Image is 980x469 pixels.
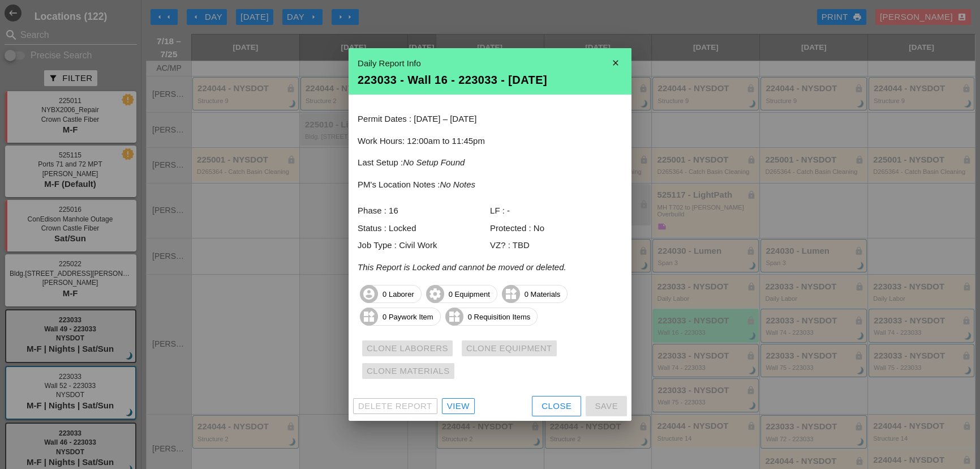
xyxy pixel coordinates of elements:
div: Status : Locked [358,222,490,235]
p: Permit Dates : [DATE] – [DATE] [358,113,622,126]
i: No Notes [440,180,475,189]
div: Job Type : Civil Work [358,239,490,252]
i: widgets [502,285,520,303]
div: Close [541,400,571,413]
span: 0 Requisition Items [446,308,538,326]
div: View [447,400,470,413]
button: Close [532,396,581,416]
div: Phase : 16 [358,204,490,218]
span: 0 Materials [502,285,568,303]
div: 223033 - Wall 16 - 223033 - [DATE] [358,74,622,86]
p: Last Setup : [358,156,622,169]
span: 0 Laborer [360,285,421,303]
span: 0 Equipment [427,285,497,303]
div: LF : - [490,204,622,218]
div: Daily Report Info [358,57,622,70]
i: close [604,52,627,74]
i: widgets [360,308,378,326]
p: PM's Location Notes : [358,178,622,191]
div: VZ? : TBD [490,239,622,252]
i: account_circle [360,285,378,303]
i: This Report is Locked and cannot be moved or deleted. [358,262,566,272]
i: settings [426,285,444,303]
div: Protected : No [490,222,622,235]
a: View [442,398,475,414]
i: No Setup Found [403,157,465,167]
i: widgets [445,308,463,326]
p: Work Hours: 12:00am to 11:45pm [358,135,622,148]
span: 0 Paywork Item [360,308,440,326]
